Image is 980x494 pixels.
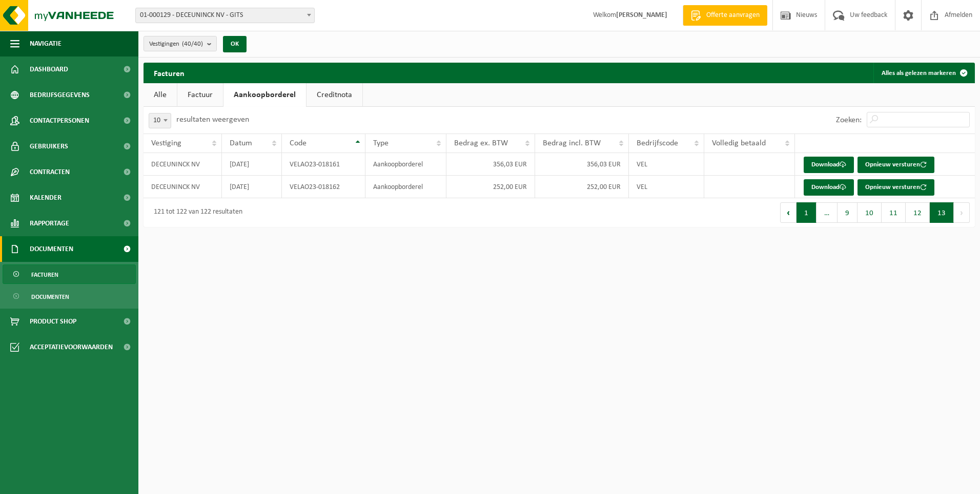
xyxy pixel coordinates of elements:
a: Aankoopborderel [223,83,306,107]
button: Opnieuw versturen [857,157,934,173]
button: Opnieuw versturen [857,179,934,196]
h2: Facturen [144,63,195,83]
a: Creditnota [307,83,362,107]
td: 252,00 EUR [535,176,629,198]
span: Bedrijfsgegevens [30,82,90,108]
span: 10 [149,113,171,128]
span: Code [290,139,307,147]
button: 9 [838,202,857,223]
label: Zoeken: [836,116,862,124]
td: VEL [629,153,705,176]
td: 252,00 EUR [446,176,535,198]
a: Download [804,157,854,173]
span: Product Shop [30,309,76,334]
span: Gebruikers [30,134,68,159]
span: Kalender [30,185,62,211]
button: 12 [906,202,930,223]
button: OK [223,36,247,52]
span: Bedrag ex. BTW [454,139,508,147]
a: Documenten [3,287,136,306]
span: … [816,202,838,223]
span: Offerte aanvragen [704,10,762,21]
span: Type [373,139,389,147]
button: 13 [930,202,954,223]
label: resultaten weergeven [176,116,249,124]
span: Contactpersonen [30,108,89,134]
a: Facturen [3,264,136,284]
a: Download [804,179,854,196]
td: VELAO23-018162 [282,176,365,198]
td: [DATE] [222,153,282,176]
span: Facturen [31,265,58,284]
span: Documenten [30,236,73,262]
span: Bedrag incl. BTW [543,139,601,147]
button: 11 [882,202,906,223]
span: Vestiging [151,139,181,147]
td: VELAO23-018161 [282,153,365,176]
td: VEL [629,176,705,198]
td: 356,03 EUR [446,153,535,176]
a: Offerte aanvragen [683,5,767,26]
a: Factuur [177,83,223,107]
span: Navigatie [30,31,62,56]
button: Previous [780,202,797,223]
td: DECEUNINCK NV [144,153,222,176]
button: 10 [857,202,882,223]
span: 01-000129 - DECEUNINCK NV - GITS [135,8,315,23]
span: Rapportage [30,211,69,236]
td: [DATE] [222,176,282,198]
span: Dashboard [30,56,68,82]
span: Datum [230,139,252,147]
span: Contracten [30,159,70,185]
span: Bedrijfscode [637,139,678,147]
count: (40/40) [182,41,203,47]
button: 1 [797,202,816,223]
button: Vestigingen(40/40) [144,36,217,51]
a: Alle [144,83,177,107]
span: Volledig betaald [712,139,766,147]
span: Acceptatievoorwaarden [30,334,113,360]
strong: [PERSON_NAME] [616,11,667,19]
td: 356,03 EUR [535,153,629,176]
span: Documenten [31,287,69,307]
button: Next [954,202,970,223]
td: DECEUNINCK NV [144,176,222,198]
span: 10 [149,113,171,128]
span: 01-000129 - DECEUNINCK NV - GITS [136,8,314,23]
div: 121 tot 122 van 122 resultaten [149,203,242,222]
span: Vestigingen [149,36,203,52]
button: Alles als gelezen markeren [873,63,974,83]
td: Aankoopborderel [365,153,446,176]
td: Aankoopborderel [365,176,446,198]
